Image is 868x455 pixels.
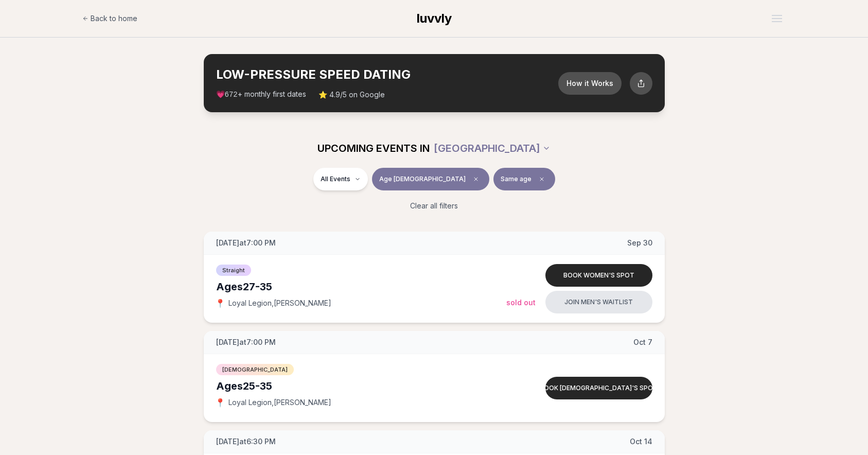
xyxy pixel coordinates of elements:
a: luvvly [417,10,452,27]
span: 📍 [216,299,224,307]
h2: LOW-PRESSURE SPEED DATING [216,66,558,83]
button: [GEOGRAPHIC_DATA] [434,137,551,160]
span: UPCOMING EVENTS IN [317,141,430,155]
span: Same age [501,175,532,183]
button: Join men's waitlist [545,291,652,313]
span: Oct 14 [630,436,652,447]
span: 📍 [216,398,224,407]
span: Clear age [470,173,482,185]
button: Open menu [768,11,786,26]
button: How it Works [558,72,622,95]
button: Clear all filters [404,195,464,217]
span: Age [DEMOGRAPHIC_DATA] [379,175,466,183]
span: Back to home [91,13,137,24]
a: Back to home [82,8,137,29]
span: 💗 + monthly first dates [216,89,306,100]
span: [DATE] at 7:00 PM [216,238,276,248]
span: Sold Out [506,298,536,307]
span: All Events [321,175,350,183]
div: Ages 25-35 [216,379,506,393]
button: Book women's spot [545,264,652,287]
span: Oct 7 [633,337,652,347]
span: ⭐ 4.9/5 on Google [318,90,385,100]
span: 672 [225,91,238,99]
span: [DATE] at 6:30 PM [216,436,276,447]
div: Ages 27-35 [216,279,506,294]
span: Sep 30 [627,238,652,248]
button: Same ageClear preference [493,168,555,190]
span: Loyal Legion , [PERSON_NAME] [228,397,331,408]
span: luvvly [417,11,452,26]
span: Loyal Legion , [PERSON_NAME] [228,298,331,308]
span: Straight [216,265,251,276]
button: Age [DEMOGRAPHIC_DATA]Clear age [372,168,489,190]
button: All Events [313,168,368,190]
span: Clear preference [536,173,548,185]
span: [DEMOGRAPHIC_DATA] [216,364,294,375]
button: Book [DEMOGRAPHIC_DATA]'s spot [545,377,652,399]
span: [DATE] at 7:00 PM [216,337,276,347]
